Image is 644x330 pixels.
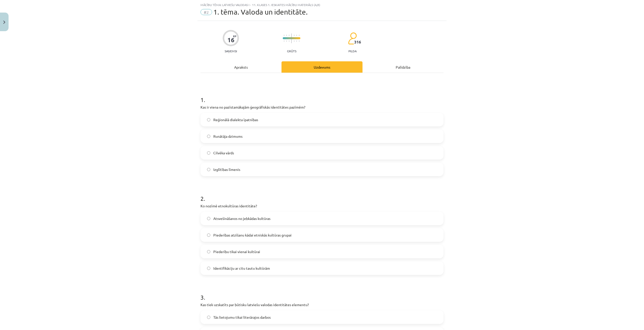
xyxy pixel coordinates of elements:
img: icon-short-line-57e1e144782c952c97e751825c79c345078a6d821885a25fce030b3d8c18986b.svg [286,40,287,42]
input: Cilvēka vārds [207,151,210,155]
img: icon-close-lesson-0947bae3869378f0d4975bcd49f059093ad1ed9edebbc8119c70593378902aed.svg [3,21,5,24]
img: icon-short-line-57e1e144782c952c97e751825c79c345078a6d821885a25fce030b3d8c18986b.svg [284,35,284,36]
img: icon-short-line-57e1e144782c952c97e751825c79c345078a6d821885a25fce030b3d8c18986b.svg [284,40,284,42]
span: Cilvēka vārds [213,150,234,156]
span: Reģionālā dialekta īpatnības [213,117,258,122]
div: 16 [227,36,234,43]
img: icon-long-line-d9ea69661e0d244f92f715978eff75569469978d946b2353a9bb055b3ed8787d.svg [291,33,292,43]
p: Grūts [287,49,296,53]
img: icon-short-line-57e1e144782c952c97e751825c79c345078a6d821885a25fce030b3d8c18986b.svg [299,40,299,42]
img: icon-short-line-57e1e144782c952c97e751825c79c345078a6d821885a25fce030b3d8c18986b.svg [289,35,289,36]
img: icon-short-line-57e1e144782c952c97e751825c79c345078a6d821885a25fce030b3d8c18986b.svg [294,40,294,42]
input: Piederību tikai vienai kultūrai [207,250,210,253]
input: Tās lietojumu tikai literārajos darbos [207,316,210,319]
span: Piederību tikai vienai kultūrai [213,249,260,254]
h1: 1 . [200,87,444,103]
span: 316 [354,40,361,44]
input: Atsvešināšanos no jebkādas kultūras [207,217,210,220]
span: #2 [200,9,212,15]
div: Mācību tēma: Latviešu valodas i - 11. klases 1. ieskaites mācību materiāls (a,b) [200,3,444,7]
input: Piederības atzīšanu kādai etniskās kultūras grupai [207,233,210,237]
input: Identifikāciju ar citu tautu kultūrām [207,267,210,270]
img: students-c634bb4e5e11cddfef0936a35e636f08e4e9abd3cc4e673bd6f9a4125e45ecb1.svg [348,32,357,45]
span: Piederības atzīšanu kādai etniskās kultūras grupai [213,232,292,238]
input: Reģionālā dialekta īpatnības [207,118,210,121]
div: Uzdevums [281,61,363,73]
img: icon-short-line-57e1e144782c952c97e751825c79c345078a6d821885a25fce030b3d8c18986b.svg [296,40,297,42]
h1: 3 . [200,285,444,301]
span: Identifikāciju ar citu tautu kultūrām [213,266,270,271]
p: Saņemsi [223,49,239,53]
p: Kas tiek uzskatīts par būtisku latviešu valodas identitātes elementu? [200,302,444,307]
p: pilda [348,49,356,53]
img: icon-short-line-57e1e144782c952c97e751825c79c345078a6d821885a25fce030b3d8c18986b.svg [299,35,299,36]
input: Runātāja dzimums [207,135,210,138]
p: Ko nozīmē etnokultūras identitāte? [200,203,444,209]
img: icon-short-line-57e1e144782c952c97e751825c79c345078a6d821885a25fce030b3d8c18986b.svg [289,40,289,42]
span: Tās lietojumu tikai literārajos darbos [213,315,271,320]
img: icon-short-line-57e1e144782c952c97e751825c79c345078a6d821885a25fce030b3d8c18986b.svg [286,35,287,36]
p: Kas ir viena no pazīstamākajām ģeogrāfiskās identitātes pazīmēm? [200,105,444,110]
span: 1. tēma. Valoda un identitāte. [213,8,308,16]
span: Runātāja dzimums [213,134,243,139]
img: icon-short-line-57e1e144782c952c97e751825c79c345078a6d821885a25fce030b3d8c18986b.svg [296,35,297,36]
div: Palīdzība [363,61,444,73]
span: Izglītības līmenis [213,167,240,172]
span: XP [233,35,236,37]
span: Atsvešināšanos no jebkādas kultūras [213,216,270,221]
h1: 2 . [200,186,444,202]
div: Apraksts [200,61,281,73]
input: Izglītības līmenis [207,168,210,171]
img: icon-short-line-57e1e144782c952c97e751825c79c345078a6d821885a25fce030b3d8c18986b.svg [294,35,294,36]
